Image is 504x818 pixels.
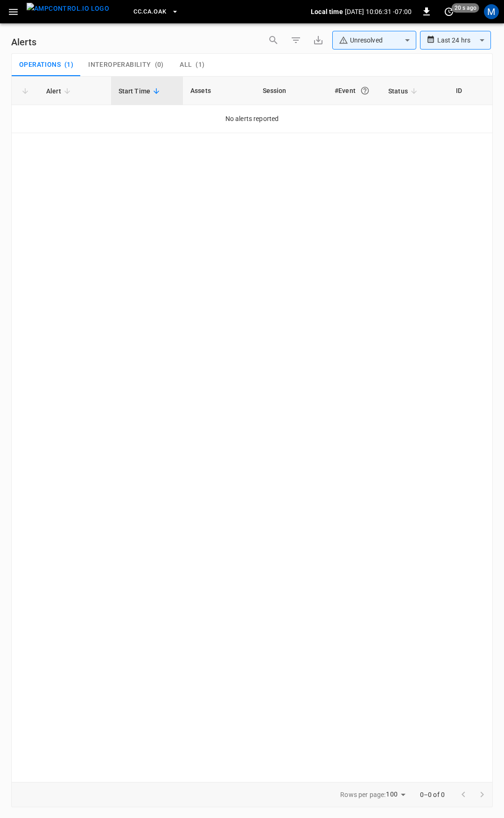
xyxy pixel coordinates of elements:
[12,105,492,133] td: No alerts reported
[311,7,343,16] p: Local time
[386,788,408,801] div: 100
[452,3,479,13] span: 20 s ago
[11,35,36,50] h6: Alerts
[448,77,492,105] th: ID
[88,61,151,69] span: Interoperability
[119,85,163,97] span: Start Time
[130,3,182,21] button: CC.CA.OAK
[484,4,499,19] div: profile-icon
[19,61,61,69] span: Operations
[339,36,401,45] div: Unresolved
[255,77,328,105] th: Session
[64,61,73,69] span: ( 1 )
[437,31,491,49] div: Last 24 hrs
[388,85,420,97] span: Status
[183,77,255,105] th: Assets
[155,61,164,69] span: ( 0 )
[340,790,385,799] p: Rows per page:
[441,4,456,19] button: set refresh interval
[46,85,73,97] span: Alert
[196,61,204,69] span: ( 1 )
[133,7,166,17] span: CC.CA.OAK
[420,790,445,799] p: 0–0 of 0
[345,7,412,16] p: [DATE] 10:06:31 -07:00
[180,61,192,69] span: All
[357,82,373,99] button: An event is a single occurrence of an issue. An alert groups related events for the same asset, m...
[335,82,373,99] div: #Event
[27,3,109,14] img: ampcontrol.io logo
